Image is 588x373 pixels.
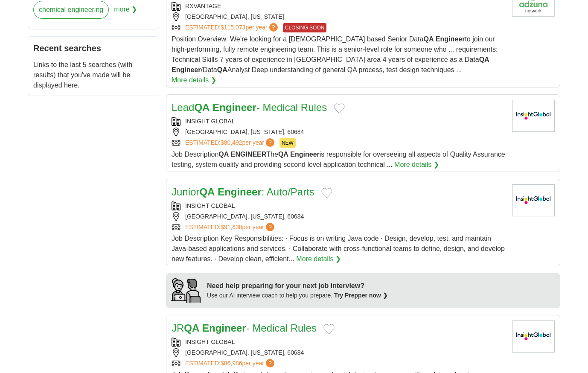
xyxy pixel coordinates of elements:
a: INSIGHT GLOBAL [185,118,235,125]
a: More details ❯ [394,160,439,170]
a: Try Prepper now ❯ [334,292,388,299]
a: More details ❯ [296,254,341,264]
strong: Engineer [172,66,201,73]
button: Add to favorite jobs [321,188,332,198]
div: [GEOGRAPHIC_DATA], [US_STATE], 60684 [172,128,505,137]
strong: QA [479,56,489,63]
div: [GEOGRAPHIC_DATA], [US_STATE] [172,12,505,21]
div: [GEOGRAPHIC_DATA], [US_STATE], 60684 [172,348,505,357]
strong: Engineer [436,35,465,43]
span: Job Description Key Responsibilities: · Focus is on writing Java code · Design, develop, test, an... [172,235,505,262]
strong: Engineer [290,151,319,158]
a: chemical engineering [33,1,109,19]
strong: Engineer [202,322,246,334]
a: ESTIMATED:$80,492per year? [185,138,276,148]
a: JuniorQA Engineer: Auto/Parts [172,186,314,198]
strong: Engineer [212,102,256,113]
span: $86,986 [221,360,242,367]
strong: ENGINEER [231,151,267,158]
img: Insight Global logo [512,184,555,216]
a: LeadQA Engineer- Medical Rules [172,102,327,113]
strong: QA [217,66,227,73]
span: $91,638 [221,224,242,230]
span: ? [266,223,274,231]
h2: Recent searches [33,42,154,55]
span: Job Description The is responsible for overseeing all aspects of Quality Assurance testing, syste... [172,151,505,168]
span: CLOSING SOON [283,23,327,32]
a: ESTIMATED:$115,073per year? [185,23,279,32]
span: more ❯ [114,1,137,24]
span: $115,073 [221,24,245,31]
img: Insight Global logo [512,100,555,132]
a: JRQA Engineer- Medical Rules [172,322,317,334]
div: [GEOGRAPHIC_DATA], [US_STATE], 60684 [172,212,505,221]
a: ESTIMATED:$91,638per year? [185,223,276,232]
a: More details ❯ [172,75,216,85]
span: ? [266,138,274,147]
span: ? [269,23,278,32]
strong: Engineer [218,186,262,198]
p: Links to the last 5 searches (with results) that you've made will be displayed here. [33,60,154,90]
strong: QA [194,102,210,113]
button: Add to favorite jobs [323,324,335,334]
strong: QA [184,322,199,334]
strong: QA [218,151,229,158]
span: NEW [279,138,296,148]
strong: QA [199,186,215,198]
span: $80,492 [221,139,242,146]
a: INSIGHT GLOBAL [185,202,235,209]
span: ? [266,359,274,367]
a: INSIGHT GLOBAL [185,338,235,345]
button: Add to favorite jobs [334,103,345,114]
img: Insight Global logo [512,321,555,353]
a: ESTIMATED:$86,986per year? [185,359,276,368]
strong: QA [423,35,434,43]
div: Need help preparing for your next job interview? [207,281,388,291]
div: Use our AI interview coach to help you prepare. [207,291,388,300]
strong: QA [278,151,288,158]
div: RXVANTAGE [172,2,505,11]
span: Position Overview: We’re looking for a [DEMOGRAPHIC_DATA] based Senior Data to join our high-perf... [172,35,498,73]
